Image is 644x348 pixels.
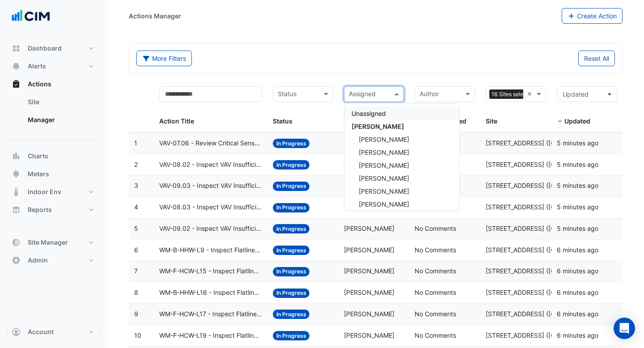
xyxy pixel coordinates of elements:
ng-dropdown-panel: Options list [344,103,460,211]
span: In Progress [273,160,310,170]
div: Actions Manager [129,11,181,21]
a: Manager [21,111,100,129]
span: [STREET_ADDRESS] ([GEOGRAPHIC_DATA]) [486,289,613,296]
span: No Comments [415,331,456,339]
span: Reports [28,205,52,214]
app-icon: Charts [12,152,21,161]
span: 2 [134,161,138,168]
button: Actions [7,75,100,93]
span: 8 [134,289,138,296]
span: Status [273,117,292,125]
span: [PERSON_NAME] [359,161,409,169]
span: [PERSON_NAME] [344,331,394,339]
span: No Comments [415,310,456,318]
span: 2025-08-11T10:18:09.771 [557,203,598,211]
button: Admin [7,251,100,269]
span: 7 [134,267,138,275]
button: Charts [7,147,100,165]
span: Clear [527,89,534,99]
span: No Comments [415,289,456,296]
span: Meters [28,170,49,178]
button: Alerts [7,57,100,75]
span: [PERSON_NAME] [344,310,394,318]
span: [STREET_ADDRESS] ([GEOGRAPHIC_DATA]) [486,310,613,318]
span: 3 [134,182,138,189]
span: [PERSON_NAME] [359,200,409,208]
span: [STREET_ADDRESS] ([GEOGRAPHIC_DATA]) [486,225,613,232]
span: Updated [564,117,590,125]
span: Admin [28,256,48,265]
span: In Progress [273,224,310,233]
button: Updated [557,86,617,102]
span: In Progress [273,182,310,191]
button: Account [7,323,100,341]
span: 9 [134,310,138,318]
span: In Progress [273,331,310,340]
span: 10 [134,331,141,339]
span: Site [486,117,497,125]
span: In Progress [273,267,310,276]
button: Site Manager [7,233,100,251]
span: In Progress [273,246,310,255]
span: No Comments [415,246,456,254]
span: Account [28,327,54,336]
span: WM-B-HHW-L16 - Inspect Flatlined Water Sub-Meter [159,288,262,298]
button: Dashboard [7,39,100,57]
span: 6 [134,246,138,254]
span: Alerts [28,62,46,71]
span: 2025-08-11T10:17:28.447 [557,289,598,296]
span: [PERSON_NAME] [344,225,394,232]
app-icon: Dashboard [12,44,21,53]
app-icon: Meters [12,170,21,178]
span: 2025-08-11T10:18:22.492 [557,182,598,189]
span: 5 [134,225,138,232]
a: Site [21,93,100,111]
span: [PERSON_NAME] [352,123,404,130]
span: [STREET_ADDRESS] ([GEOGRAPHIC_DATA]) [486,331,613,339]
span: WM-B-HHW-L9 - Inspect Flatlined Water Sub-Meter [159,245,262,255]
span: [PERSON_NAME] [359,136,409,143]
span: 2025-08-11T10:17:51.139 [557,246,598,254]
span: Updated [563,90,589,98]
span: Unassigned [352,110,386,117]
app-icon: Site Manager [12,238,21,247]
span: Action Title [159,117,194,125]
span: In Progress [273,139,310,148]
button: More Filters [136,51,192,66]
span: 2025-08-11T10:17:15.321 [557,331,598,339]
span: WM-F-HCW-L17 - Inspect Flatlined Water Sub-Meter [159,309,262,319]
div: Open Intercom Messenger [614,318,635,339]
app-icon: Indoor Env [12,187,21,196]
span: Dashboard [28,44,62,53]
span: 2025-08-11T10:17:21.010 [557,310,598,318]
span: [PERSON_NAME] [344,246,394,254]
span: Actions [28,80,51,89]
span: [PERSON_NAME] [344,267,394,275]
span: 2025-08-11T10:18:01.116 [557,225,598,232]
span: [STREET_ADDRESS] ([GEOGRAPHIC_DATA]) [486,246,613,254]
span: VAV-07.06 - Review Critical Sensor Outside Range [159,138,262,149]
button: Indoor Env [7,183,100,201]
span: In Progress [273,310,310,319]
app-icon: Alerts [12,62,21,71]
span: [STREET_ADDRESS] ([GEOGRAPHIC_DATA]) [486,161,613,168]
span: 16 Sites selected [489,89,537,99]
span: WM-F-HCW-L15 - Inspect Flatlined Water Sub-Meter [159,266,262,276]
app-icon: Admin [12,256,21,265]
span: No Comments [415,267,456,275]
div: Actions [7,93,100,132]
span: VAV-09.02 - Inspect VAV Insufficient Heating [159,224,262,234]
span: [STREET_ADDRESS] ([GEOGRAPHIC_DATA]) [486,139,613,147]
span: 2025-08-11T10:17:39.422 [557,267,598,275]
span: Indoor Env [28,187,61,196]
span: VAV-08.03 - Inspect VAV Insufficient Heating [159,202,262,212]
span: [STREET_ADDRESS] ([GEOGRAPHIC_DATA]) [486,182,613,189]
span: In Progress [273,203,310,212]
app-icon: Reports [12,205,21,214]
span: [STREET_ADDRESS] ([GEOGRAPHIC_DATA]) [486,267,613,275]
span: No Comments [415,225,456,232]
span: 4 [134,203,138,211]
span: 1 [134,139,137,147]
span: [PERSON_NAME] [344,289,394,296]
span: WM-F-HCW-L19 - Inspect Flatlined Water Sub-Meter [159,331,262,341]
